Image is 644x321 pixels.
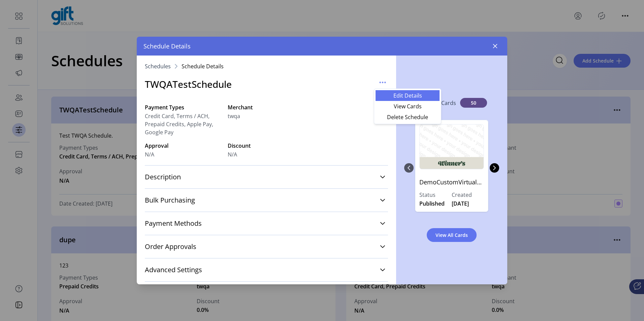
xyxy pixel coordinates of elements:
label: Merchant [228,103,305,111]
label: Approval [145,142,222,150]
label: Payment Types [145,103,222,111]
span: Schedule Details [143,42,191,51]
label: Created [452,191,484,199]
span: Edit Details [380,93,436,98]
li: Edit Details [376,90,440,101]
a: Advanced Settings [145,262,388,277]
span: N/A [145,150,154,158]
span: Payment Methods [145,220,202,227]
span: Order Approvals [145,243,196,250]
a: Schedules [145,64,171,69]
span: Description [145,174,181,180]
span: [DATE] [452,200,469,208]
span: N/A [228,150,237,158]
button: Next Page [490,163,499,173]
span: Published [419,200,445,208]
button: View All Cards [427,228,477,242]
span: View All Cards [436,231,468,239]
span: Advanced Settings [145,266,202,273]
img: DemoCustomVirtualCard02 [419,124,484,170]
span: twqa [228,112,240,120]
li: Delete Schedule [376,112,440,122]
a: Payment Methods [145,216,388,231]
h3: TWQATestSchedule [145,77,232,91]
a: Order Approvals [145,239,388,254]
a: Bulk Purchasing [145,193,388,208]
span: Schedule Details [182,64,224,69]
label: Status [419,191,452,199]
p: DemoCustomVirtualCard02 [419,174,484,191]
div: 0 [414,113,490,223]
span: Bulk Purchasing [145,197,195,204]
label: Discount [228,142,305,150]
span: View Cards [380,104,436,109]
span: Delete Schedule [380,114,436,120]
span: Credit Card, Terms / ACH, Prepaid Credits, Apple Pay, Google Pay [145,112,222,136]
a: Description [145,170,388,184]
li: View Cards [376,101,440,112]
span: 50 [460,98,487,108]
